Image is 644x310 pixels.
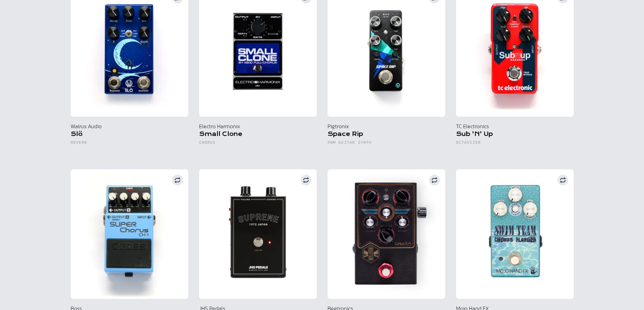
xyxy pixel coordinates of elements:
h5: Sub 'N' Up [456,130,574,140]
p: Pigtronix [328,122,445,130]
img: JHS Pedals Supreme [199,169,317,299]
img: Boss Super Chorus CH-1 [71,169,188,299]
h6: Reverb [71,140,188,148]
h5: Slö [71,130,188,140]
h6: Chorus [199,140,317,148]
h6: PWM Guitar Synth [328,140,445,148]
p: Walrus Audio [71,122,188,130]
img: Swarm beetronics top down view [328,169,445,299]
h5: Space Rip [328,130,445,140]
p: TC Electronics [456,122,574,130]
p: Electro Harmonix [199,122,317,130]
img: Mojohand FX Swim Team [456,169,574,299]
h6: Octavizer [456,140,574,148]
h5: Small Clone [199,130,317,140]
